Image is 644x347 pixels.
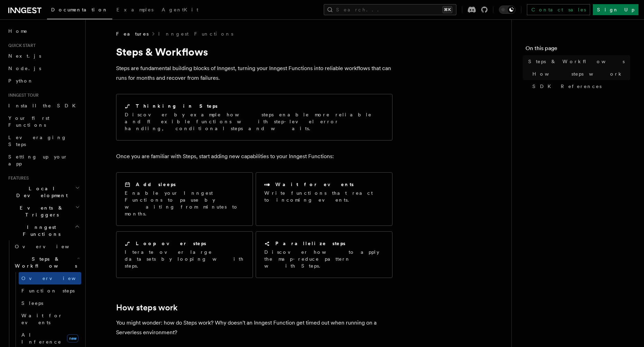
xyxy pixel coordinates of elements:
span: Next.js [8,53,41,59]
span: How steps work [532,70,623,77]
p: Discover how to apply the map-reduce pattern with Steps. [264,249,384,269]
a: Install the SDK [6,99,81,112]
a: AgentKit [158,2,202,19]
span: new [67,334,78,343]
a: Wait for eventsWrite functions that react to incoming events. [256,172,392,226]
button: Search...⌘K [324,4,456,15]
a: Function steps [19,285,81,297]
span: Wait for events [21,313,63,325]
a: Home [6,25,81,37]
a: Steps & Workflows [525,55,630,68]
span: Documentation [51,7,108,12]
h2: Add sleeps [136,181,176,188]
h2: Parallelize steps [275,240,345,247]
button: Local Development [6,182,81,202]
a: How steps work [530,68,630,80]
span: Events & Triggers [6,204,75,218]
h4: On this page [525,44,630,55]
a: Wait for events [19,309,81,329]
p: Iterate over large datasets by looping with steps. [125,249,244,269]
p: Enable your Inngest Functions to pause by waiting from minutes to months. [125,190,244,217]
span: Quick start [6,43,36,48]
span: Steps & Workflows [12,256,77,269]
span: Inngest tour [6,93,39,98]
a: Python [6,75,81,87]
h2: Thinking in Steps [136,103,218,109]
a: Node.js [6,62,81,75]
p: Write functions that react to incoming events. [264,190,384,203]
a: Parallelize stepsDiscover how to apply the map-reduce pattern with Steps. [256,231,392,278]
span: Overview [15,244,86,249]
a: Sleeps [19,297,81,309]
button: Steps & Workflows [12,253,81,272]
span: Local Development [6,185,75,199]
a: Inngest Functions [158,30,233,37]
span: Setting up your app [8,154,68,166]
a: Setting up your app [6,151,81,170]
a: Loop over stepsIterate over large datasets by looping with steps. [116,231,253,278]
a: SDK References [530,80,630,93]
h2: Loop over steps [136,240,206,247]
a: Overview [19,272,81,285]
span: Python [8,78,34,84]
span: Home [8,28,28,35]
a: Overview [12,240,81,253]
a: Examples [112,2,158,19]
p: Discover by example how steps enable more reliable and flexible functions with step-level error h... [125,111,384,132]
button: Events & Triggers [6,202,81,221]
a: Documentation [47,2,112,19]
span: Overview [21,276,93,281]
kbd: ⌘K [443,6,452,13]
span: AgentKit [162,7,198,12]
h2: Wait for events [275,181,354,188]
span: Leveraging Steps [8,135,67,147]
button: Toggle dark mode [499,6,515,14]
button: Inngest Functions [6,221,81,240]
a: Sign Up [593,4,638,15]
a: Your first Functions [6,112,81,131]
p: Steps are fundamental building blocks of Inngest, turning your Inngest Functions into reliable wo... [116,64,392,83]
span: Install the SDK [8,103,80,108]
span: Examples [116,7,153,12]
a: How steps work [116,303,178,312]
a: Leveraging Steps [6,131,81,151]
span: Features [6,175,29,181]
span: Function steps [21,288,75,293]
span: AI Inference [21,332,61,345]
a: Thinking in StepsDiscover by example how steps enable more reliable and flexible functions with s... [116,94,392,141]
p: Once you are familiar with Steps, start adding new capabilities to your Inngest Functions: [116,152,392,161]
span: Steps & Workflows [528,58,625,65]
a: Next.js [6,50,81,62]
span: Inngest Functions [6,224,75,238]
a: Contact sales [527,4,590,15]
span: SDK References [532,83,602,90]
span: Sleeps [21,300,43,306]
span: Node.js [8,66,41,71]
span: Features [116,30,149,37]
span: Your first Functions [8,115,49,128]
p: You might wonder: how do Steps work? Why doesn't an Inngest Function get timed out when running o... [116,318,392,337]
h1: Steps & Workflows [116,46,392,58]
a: Add sleepsEnable your Inngest Functions to pause by waiting from minutes to months. [116,172,253,226]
